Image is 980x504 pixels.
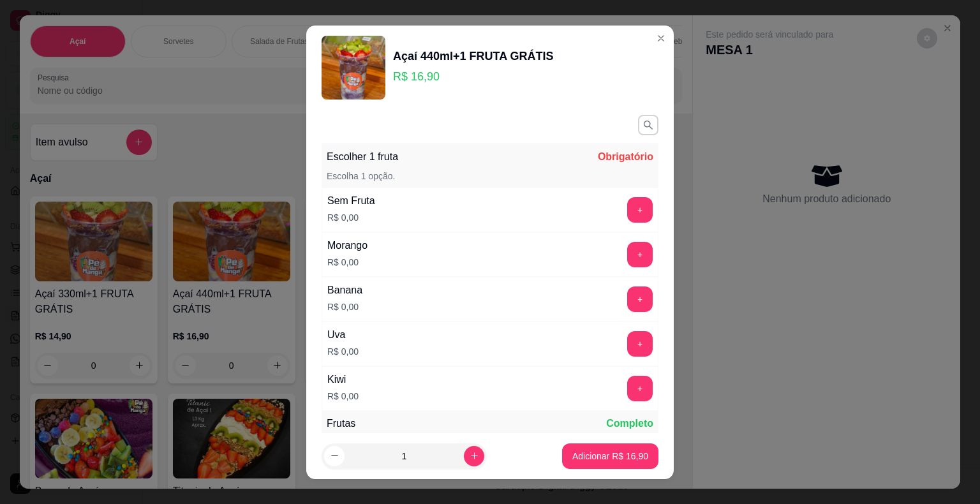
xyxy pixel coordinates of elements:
button: add [627,286,653,312]
button: decrease-product-quantity [324,446,345,466]
p: R$ 0,00 [327,390,359,403]
button: add [627,197,653,223]
p: R$ 16,90 [393,68,554,85]
p: Adicionar R$ 16,90 [572,450,648,463]
p: R$ 0,00 [327,211,375,224]
p: Frutas [327,416,355,431]
img: product-image [322,36,385,100]
div: Morango [327,238,367,253]
p: Obrigatório [598,149,653,165]
button: add [627,331,653,357]
button: Close [651,28,671,48]
div: Açaí 440ml+1 FRUTA GRÁTIS [393,47,554,65]
div: Banana [327,283,362,298]
p: R$ 0,00 [327,300,362,313]
p: Escolha 1 opção. [327,170,395,182]
button: increase-product-quantity [464,446,484,466]
button: add [627,376,653,401]
p: R$ 0,00 [327,345,359,358]
button: Adicionar R$ 16,90 [562,443,658,469]
p: Completo [606,416,653,431]
button: add [627,242,653,267]
div: Kiwi [327,372,359,387]
div: Sem Fruta [327,193,375,209]
p: Escolher 1 fruta [327,149,398,165]
div: Uva [327,327,359,343]
p: R$ 0,00 [327,256,367,269]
